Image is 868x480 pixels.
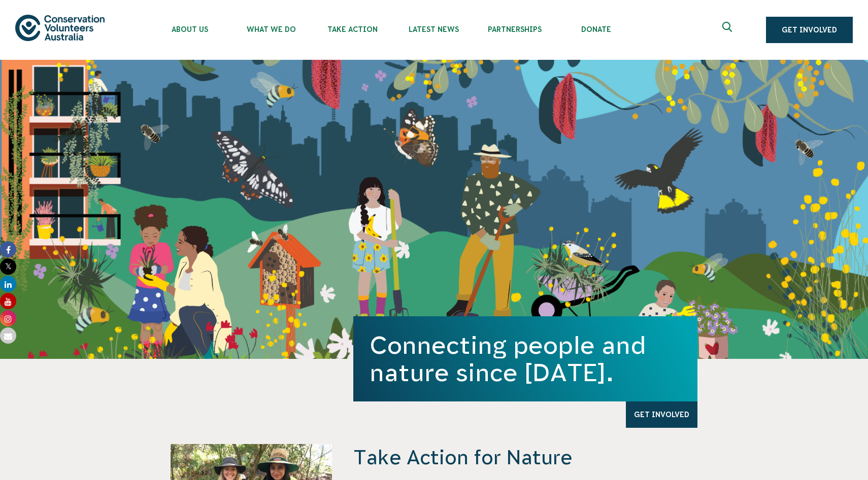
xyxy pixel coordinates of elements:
a: Get Involved [626,401,697,428]
button: Expand search box Close search box [716,18,741,42]
a: Get Involved [766,17,853,43]
span: Donate [555,25,637,33]
h1: Connecting people and nature since [DATE]. [370,331,681,386]
span: What We Do [230,25,312,33]
span: Latest News [393,25,474,33]
h4: Take Action for Nature [353,444,697,470]
img: logo.svg [15,15,105,41]
span: Expand search box [722,22,735,38]
span: Take Action [312,25,393,33]
span: About Us [149,25,230,33]
span: Partnerships [474,25,555,33]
